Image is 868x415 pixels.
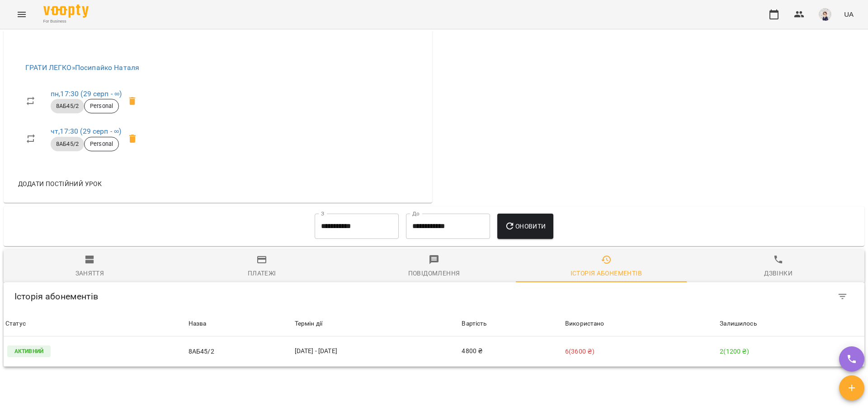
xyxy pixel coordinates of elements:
[7,345,51,357] p: Активний
[462,318,561,329] span: Вартість
[4,282,864,311] div: Table Toolbar
[844,9,854,19] span: UA
[293,336,460,367] td: [DATE] - [DATE]
[11,4,33,25] button: Menu
[819,8,831,21] img: aa85c507d3ef63538953964a1cec316d.png
[832,286,854,308] button: Filter Table
[14,176,105,192] button: Додати постійний урок
[408,268,460,279] div: Повідомлення
[462,318,486,329] div: Sort
[14,289,465,303] h6: Історія абонементів
[189,318,207,329] div: Назва
[51,127,121,135] a: чт,17:30 (29 серп - ∞)
[571,268,642,279] div: Історія абонементів
[189,347,291,356] p: 8АБ45/2
[295,318,458,329] div: Термін дії
[85,140,118,148] span: Personal
[122,128,143,149] span: Видалити приватний урок Посипайко Наталя чт 17:30 клієнта Погорєлова Злата
[248,268,276,279] div: Платежі
[720,318,756,329] div: Sort
[75,268,104,279] div: Заняття
[5,318,185,329] span: Статус
[460,336,563,367] td: 4800 ₴
[18,178,102,189] span: Додати постійний урок
[5,318,26,329] div: Sort
[25,63,139,72] a: ГРАТИ ЛЕГКО»Посипайко Наталя
[51,140,84,148] span: 8АБ45/2
[720,318,756,329] div: Залишилось
[764,268,793,279] div: Дзвінки
[720,347,863,356] p: 2 ( 1200 ₴ )
[497,214,553,239] button: Оновити
[5,318,26,329] div: Статус
[565,318,716,329] span: Використано
[189,318,291,329] span: Назва
[505,221,546,232] span: Оновити
[43,5,89,18] img: Voopty Logo
[122,90,143,112] span: Видалити приватний урок Посипайко Наталя пн 17:30 клієнта Погорєлова Злата
[43,19,89,24] span: For Business
[565,318,604,329] div: Використано
[720,318,863,329] span: Залишилось
[565,347,716,356] p: 6 ( 3600 ₴ )
[85,102,118,110] span: Personal
[840,6,857,23] button: UA
[51,89,122,98] a: пн,17:30 (29 серп - ∞)
[51,102,84,110] span: 8АБ45/2
[565,318,604,329] div: Sort
[462,318,486,329] div: Вартість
